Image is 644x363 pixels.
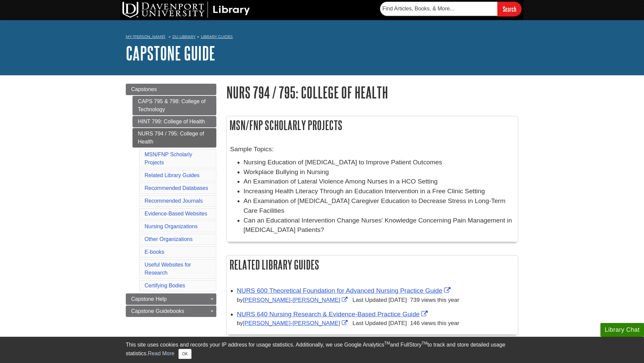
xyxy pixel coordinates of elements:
a: Evidence-Based Websites [145,211,207,216]
a: MSN/FNP Scholarly Projects [145,152,192,165]
input: Find Articles, Books, & More... [380,2,497,16]
a: Link opens in new window [237,287,452,294]
span: 739 views this year [410,296,460,303]
sup: TM [384,341,390,346]
button: Close [178,349,192,359]
a: NURS 794 / 795: College of Health [132,128,216,148]
li: An Examination of Lateral Violence Among Nurses in a HCO Setting [244,177,515,187]
a: Related Library Guides [145,172,200,178]
li: Increasing Health Literacy Through an Education Intervention in a Free Clinic Setting [244,187,515,196]
div: Guide Page Menu [126,84,216,317]
li: Can an Educational Intervention Change Nurses' Knowledge Concerning Pain Management in [MEDICAL_D... [244,216,515,235]
h1: NURS 794 / 795: College of Health [226,84,518,101]
a: Library Guides [201,34,233,39]
h2: MSN/FNP Scholarly Projects [227,116,518,134]
sup: TM [422,341,427,346]
a: Read More [148,351,174,356]
li: An Examination of [MEDICAL_DATA] Caregiver Education to Decrease Stress in Long-Term Care Facilities [244,196,515,216]
a: Recommended Databases [145,185,208,191]
span: 146 views this year [410,320,460,326]
span: Last Updated [DATE] [353,320,407,326]
span: Capstone Help [131,296,167,302]
span: Last Updated [DATE] [353,296,407,303]
a: Link opens in new window [243,320,349,326]
a: Nursing Organizations [145,224,198,229]
li: Nursing Education of [MEDICAL_DATA] to Improve Patient Outcomes [244,158,515,167]
div: This site uses cookies and records your IP address for usage statistics. Additionally, we use Goo... [126,341,518,359]
a: Useful Websites for Research [145,262,191,276]
a: E-books [145,249,164,255]
a: Capstone Guidebooks [126,306,216,317]
a: Certifying Bodies [145,283,185,288]
a: HINT 799: College of Health [132,116,216,127]
span: Capstone Guidebooks [131,308,184,314]
img: DU Library [122,2,250,18]
span: Capstones [131,86,157,92]
button: Library Chat [600,323,644,337]
h2: Related Library Guides [227,256,518,274]
nav: breadcrumb [126,32,518,43]
form: Searches DU Library's articles, books, and more [380,2,522,16]
a: Other Organizations [145,236,193,242]
a: DU Library [172,34,196,39]
li: Workplace Bullying in Nursing [244,167,515,177]
span: by [237,320,351,326]
a: Link opens in new window [237,311,429,318]
span: by [237,296,351,303]
a: My [PERSON_NAME] [126,34,165,40]
a: Recommended Journals [145,198,203,204]
a: Link opens in new window [243,296,349,303]
a: Capstone Help [126,293,216,305]
a: Capstones [126,84,216,95]
a: CAPS 795 & 798: College of Technology [132,96,216,115]
a: Capstone Guide [126,43,215,64]
input: Search [497,2,522,16]
p: Sample Topics: [230,145,515,154]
